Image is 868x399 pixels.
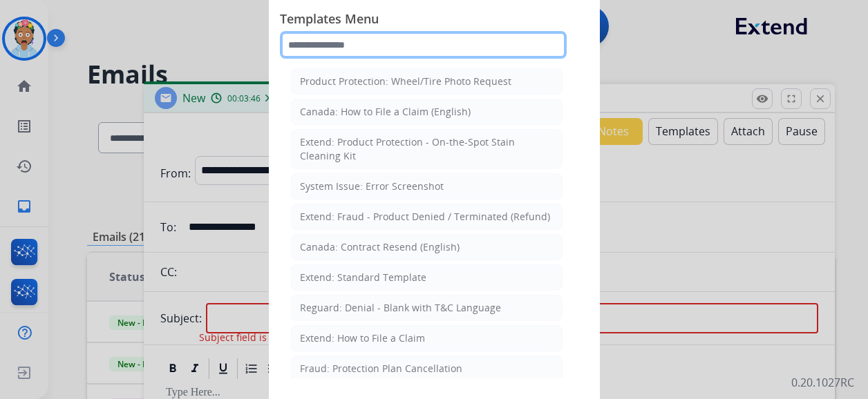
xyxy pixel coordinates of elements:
div: Extend: How to File a Claim [300,331,425,345]
div: Canada: How to File a Claim (English) [300,105,471,119]
div: Product Protection: Wheel/Tire Photo Request [300,75,511,88]
span: Templates Menu [280,9,589,31]
div: Extend: Standard Template [300,271,426,284]
div: Extend: Product Protection - On-the-Spot Stain Cleaning Kit [300,135,554,163]
div: System Issue: Error Screenshot [300,179,444,193]
div: Reguard: Denial - Blank with T&C Language [300,301,501,315]
div: Canada: Contract Resend (English) [300,240,460,254]
div: Fraud: Protection Plan Cancellation [300,362,462,376]
div: Extend: Fraud - Product Denied / Terminated (Refund) [300,210,550,224]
